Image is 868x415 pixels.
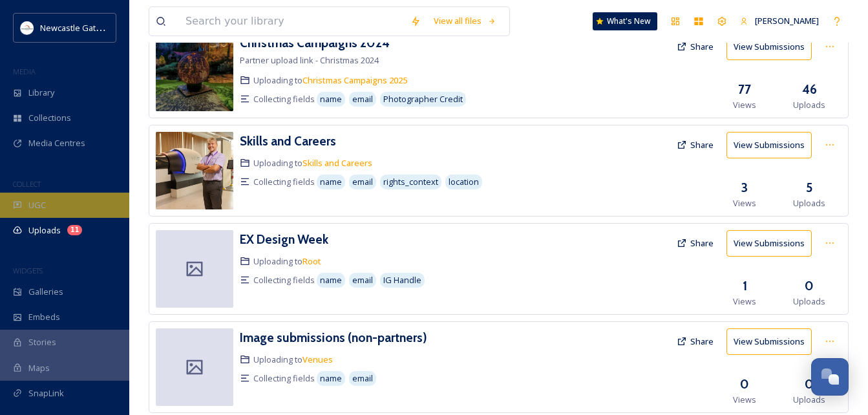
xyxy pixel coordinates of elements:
[240,328,427,347] a: Image submissions (non-partners)
[352,274,373,286] span: email
[240,231,328,247] h3: EX Design Week
[805,277,814,295] h3: 0
[28,199,46,211] span: UGC
[427,8,503,34] a: View all files
[253,157,372,169] span: Uploading to
[805,375,814,394] h3: 0
[670,231,720,256] button: Share
[738,80,751,99] h3: 77
[40,21,159,34] span: Newcastle Gateshead Initiative
[240,132,336,151] a: Skills and Careers
[28,362,50,374] span: Maps
[352,93,373,105] span: email
[793,197,825,209] span: Uploads
[240,133,336,149] h3: Skills and Careers
[726,132,812,158] button: View Submissions
[28,112,71,124] span: Collections
[13,266,43,275] span: WIDGETS
[320,93,342,105] span: name
[352,372,373,385] span: email
[755,15,819,27] span: [PERSON_NAME]
[383,93,463,105] span: Photographer Credit
[793,394,825,406] span: Uploads
[726,34,818,60] a: View Submissions
[253,354,333,366] span: Uploading to
[28,387,64,399] span: SnapLink
[320,274,342,286] span: name
[253,176,315,188] span: Collecting fields
[793,295,825,308] span: Uploads
[320,372,342,385] span: name
[733,394,756,406] span: Views
[67,225,82,235] div: 11
[726,34,812,60] button: View Submissions
[811,358,849,396] button: Open Chat
[28,87,54,99] span: Library
[253,74,407,87] span: Uploading to
[240,230,328,249] a: EX Design Week
[383,176,438,188] span: rights_context
[13,67,36,76] span: MEDIA
[302,255,321,267] a: Root
[253,372,315,385] span: Collecting fields
[302,157,372,169] a: Skills and Careers
[741,178,748,197] h3: 3
[253,255,321,268] span: Uploading to
[449,176,479,188] span: location
[726,328,812,355] button: View Submissions
[240,54,379,66] span: Partner upload link - Christmas 2024
[726,230,812,257] button: View Submissions
[253,274,315,286] span: Collecting fields
[320,176,342,188] span: name
[670,133,720,158] button: Share
[156,34,233,111] img: bca22f90-aa4e-452b-8f13-b39b2123c201.jpg
[240,330,427,345] h3: Image submissions (non-partners)
[28,224,61,237] span: Uploads
[733,197,756,209] span: Views
[802,80,817,99] h3: 46
[733,99,756,111] span: Views
[726,132,818,158] a: View Submissions
[734,8,825,34] a: [PERSON_NAME]
[240,34,390,52] a: Christmas Campaigns 2024
[28,286,63,298] span: Galleries
[593,12,657,30] a: What's New
[28,311,60,323] span: Embeds
[302,74,407,86] a: Christmas Campaigns 2025
[670,329,720,354] button: Share
[179,7,404,36] input: Search your library
[28,336,56,348] span: Stories
[21,21,34,34] img: DqD9wEUd_400x400.jpg
[28,137,85,149] span: Media Centres
[806,178,812,197] h3: 5
[793,99,825,111] span: Uploads
[740,375,749,394] h3: 0
[726,328,818,355] a: View Submissions
[670,34,720,59] button: Share
[726,230,818,257] a: View Submissions
[383,274,421,286] span: IG Handle
[13,179,41,189] span: COLLECT
[302,354,333,365] a: Venues
[240,35,390,50] h3: Christmas Campaigns 2024
[733,295,756,308] span: Views
[253,93,315,105] span: Collecting fields
[156,132,233,209] img: d74b4fdc-e0de-4140-8e88-268a5b392acc.jpg
[352,176,373,188] span: email
[743,277,747,295] h3: 1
